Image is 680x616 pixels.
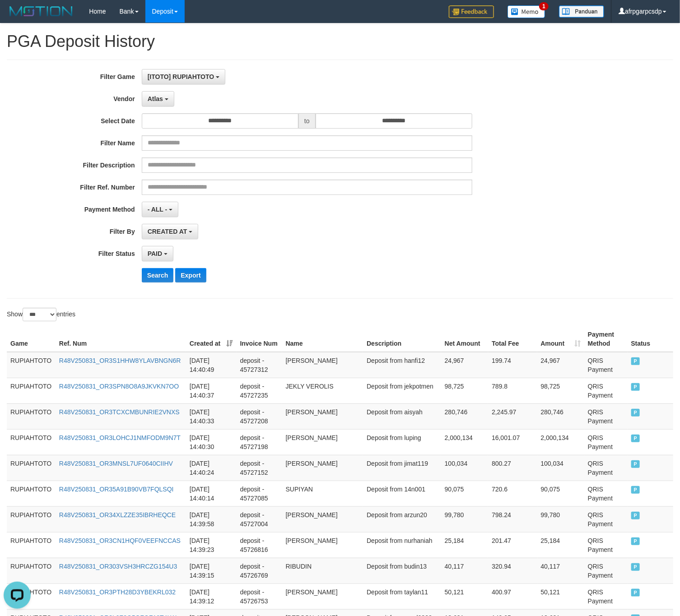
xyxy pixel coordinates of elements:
img: Feedback.jpg [449,5,494,18]
td: QRIS Payment [584,532,628,558]
td: 280,746 [537,403,584,429]
button: Export [175,268,206,283]
td: 199.74 [488,352,537,378]
td: JEKLY VEROLIS [282,378,363,403]
td: RUPIAHTOTO [7,558,56,584]
td: deposit - 45727312 [237,352,282,378]
span: PAID [631,537,640,545]
td: QRIS Payment [584,455,628,481]
span: [ITOTO] RUPIAHTOTO [148,73,214,80]
a: R48V250831_OR3TCXCMBUNRIE2VNXS [59,408,180,416]
td: deposit - 45727085 [237,481,282,506]
span: PAID [631,589,640,597]
td: [DATE] 14:39:12 [186,584,237,609]
td: 99,780 [441,506,488,532]
td: 40,117 [537,558,584,584]
th: Created at: activate to sort column ascending [186,326,237,352]
select: Showentries [23,308,56,321]
td: deposit - 45726753 [237,584,282,609]
a: R48V250831_OR3MNSL7UF0640CIIHV [59,460,173,467]
td: QRIS Payment [584,558,628,584]
td: QRIS Payment [584,352,628,378]
td: 798.24 [488,506,537,532]
td: [DATE] 14:40:33 [186,403,237,429]
a: R48V250831_OR35A91B90VB7FQLSQI [59,486,174,493]
a: R48V250831_OR303VSH3HRCZG154U3 [59,563,177,570]
td: 800.27 [488,455,537,481]
span: PAID [631,409,640,417]
td: QRIS Payment [584,403,628,429]
span: PAID [631,383,640,391]
label: Show entries [7,308,75,321]
td: Deposit from 14n001 [363,481,441,506]
td: 2,000,134 [537,429,584,455]
th: Amount: activate to sort column ascending [537,326,584,352]
td: 98,725 [537,378,584,403]
a: R48V250831_OR34XLZZE35IBRHEQCE [59,511,176,519]
td: [DATE] 14:40:30 [186,429,237,455]
span: CREATED AT [148,228,187,235]
td: deposit - 45727235 [237,378,282,403]
td: [PERSON_NAME] [282,352,363,378]
a: R48V250831_OR3PTH28D3YBEKRL032 [59,588,176,596]
span: PAID [631,563,640,571]
td: Deposit from arzun20 [363,506,441,532]
td: Deposit from taylan11 [363,584,441,609]
h1: PGA Deposit History [7,32,673,51]
td: 320.94 [488,558,537,584]
td: [DATE] 14:39:23 [186,532,237,558]
a: R48V250831_OR3LOHCJ1NMFODM9N7T [59,434,181,441]
th: Invoice Num [237,326,282,352]
td: 99,780 [537,506,584,532]
td: QRIS Payment [584,584,628,609]
td: [PERSON_NAME] [282,532,363,558]
span: Atlas [148,95,163,102]
td: deposit - 45726816 [237,532,282,558]
td: 2,245.97 [488,403,537,429]
td: RUPIAHTOTO [7,429,56,455]
td: 100,034 [441,455,488,481]
img: panduan.png [559,5,604,18]
button: - ALL - [142,202,178,217]
a: R48V250831_OR3CN1HQF0VEEFNCCAS [59,537,181,544]
td: [PERSON_NAME] [282,455,363,481]
td: 24,967 [441,352,488,378]
td: 25,184 [441,532,488,558]
td: 400.97 [488,584,537,609]
td: [DATE] 14:40:14 [186,481,237,506]
td: deposit - 45727004 [237,506,282,532]
td: 50,121 [441,584,488,609]
button: PAID [142,246,173,261]
button: Atlas [142,91,174,107]
td: deposit - 45727198 [237,429,282,455]
td: 50,121 [537,584,584,609]
td: Deposit from nurhaniah [363,532,441,558]
button: [ITOTO] RUPIAHTOTO [142,69,225,84]
th: Status [628,326,673,352]
img: Button%20Memo.svg [508,5,545,18]
td: Deposit from hanfi12 [363,352,441,378]
td: RUPIAHTOTO [7,352,56,378]
button: Search [142,268,174,283]
td: 25,184 [537,532,584,558]
td: [DATE] 14:40:49 [186,352,237,378]
td: deposit - 45727152 [237,455,282,481]
a: R48V250831_OR3S1HHW8YLAVBNGN6R [59,357,181,364]
th: Name [282,326,363,352]
th: Description [363,326,441,352]
td: [PERSON_NAME] [282,584,363,609]
th: Payment Method [584,326,628,352]
th: Game [7,326,56,352]
td: 201.47 [488,532,537,558]
td: Deposit from budin13 [363,558,441,584]
span: PAID [631,357,640,365]
td: QRIS Payment [584,429,628,455]
span: - ALL - [148,206,168,213]
td: QRIS Payment [584,378,628,403]
td: RUPIAHTOTO [7,403,56,429]
span: PAID [631,512,640,519]
td: RIBUDIN [282,558,363,584]
td: RUPIAHTOTO [7,506,56,532]
button: Open LiveChat chat widget [4,4,31,31]
td: 789.8 [488,378,537,403]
